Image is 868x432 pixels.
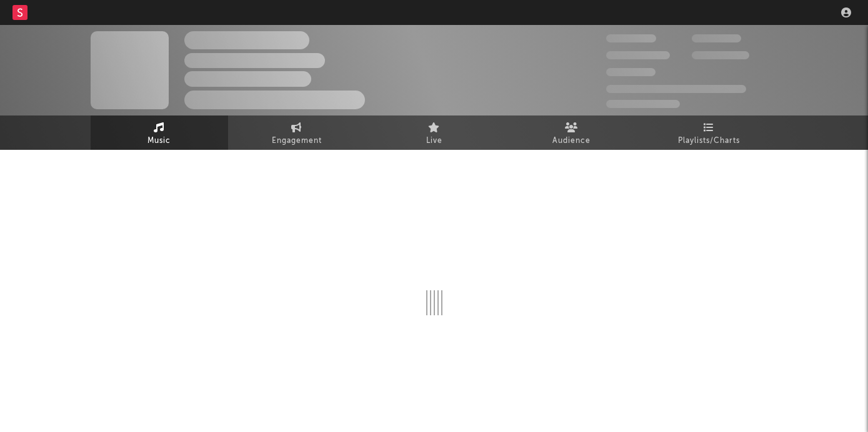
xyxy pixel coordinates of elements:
span: 300,000 [606,34,656,42]
a: Playlists/Charts [641,115,778,150]
span: 50,000,000 Monthly Listeners [606,85,746,93]
a: Audience [503,115,641,150]
a: Engagement [228,115,366,150]
span: Audience [552,134,591,149]
span: 50,000,000 [606,51,670,59]
span: Music [147,134,171,149]
span: Live [426,134,442,149]
span: 1,000,000 [692,51,749,59]
a: Live [366,115,503,150]
span: Playlists/Charts [678,134,740,149]
span: 100,000 [692,34,741,42]
a: Music [91,115,228,150]
span: Engagement [272,134,322,149]
span: Jump Score: 85.0 [606,100,680,108]
span: 100,000 [606,68,656,76]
